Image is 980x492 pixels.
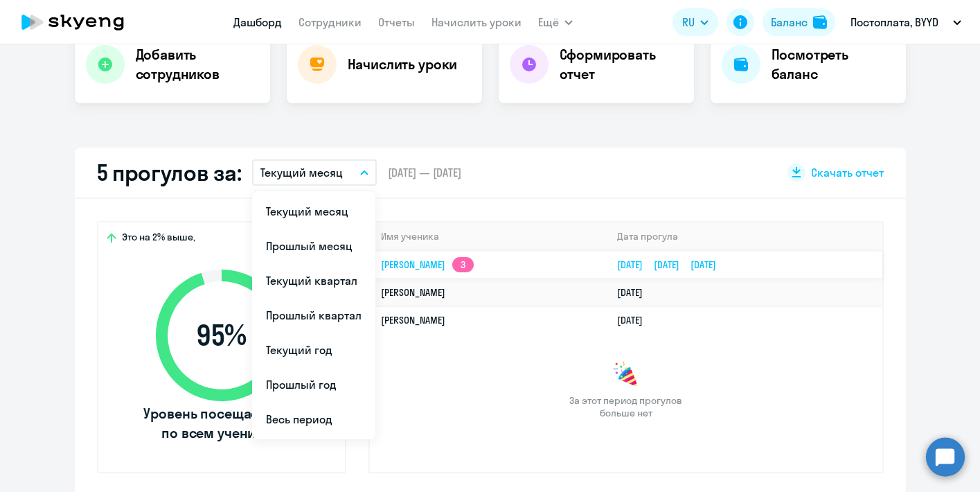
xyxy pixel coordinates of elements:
[811,165,884,180] span: Скачать отчет
[617,258,727,271] a: [DATE][DATE][DATE]
[560,45,683,84] h4: Сформировать отчет
[252,159,377,186] button: Текущий месяц
[260,164,343,181] p: Текущий месяц
[122,231,195,247] span: Это на 2% выше,
[606,222,882,251] th: Дата прогула
[142,319,301,352] span: 95 %
[233,15,282,29] a: Дашборд
[612,361,640,389] img: congrats
[850,14,938,30] p: Постоплата, BYYD
[370,222,607,251] th: Имя ученика
[388,165,461,180] span: [DATE] — [DATE]
[682,14,695,30] span: RU
[452,257,474,272] app-skyeng-badge: 3
[538,14,559,30] span: Ещё
[772,45,895,84] h4: Посмотреть баланс
[672,8,718,36] button: RU
[844,6,968,39] button: Постоплата, BYYD
[381,258,474,271] a: [PERSON_NAME]3
[136,45,259,84] h4: Добавить сотрудников
[378,15,415,29] a: Отчеты
[142,404,301,443] span: Уровень посещаемости по всем ученикам
[617,286,654,299] a: [DATE]
[813,15,827,29] img: balance
[97,159,242,186] h2: 5 прогулов за:
[252,191,375,439] ul: Ещё
[538,8,573,36] button: Ещё
[431,15,522,29] a: Начислить уроки
[299,15,362,29] a: Сотрудники
[617,314,654,326] a: [DATE]
[381,314,445,326] a: [PERSON_NAME]
[568,394,684,419] span: За этот период прогулов больше нет
[381,286,445,299] a: [PERSON_NAME]
[771,14,808,30] div: Баланс
[763,8,835,36] button: Балансbalance
[348,55,458,74] h4: Начислить уроки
